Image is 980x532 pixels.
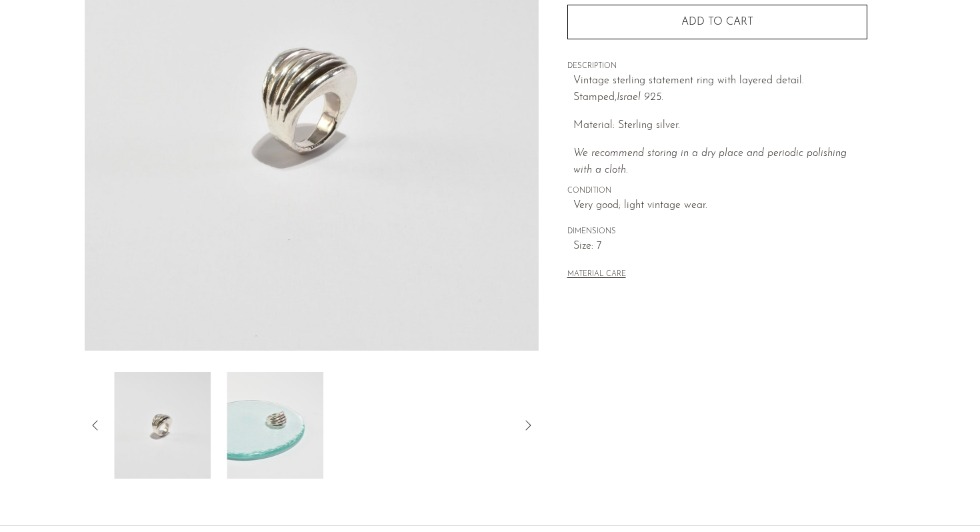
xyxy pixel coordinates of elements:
[567,185,867,197] span: CONDITION
[617,92,663,103] em: Israel 925.
[567,226,867,238] span: DIMENSIONS
[573,117,867,135] p: Material: Sterling silver.
[567,61,867,73] span: DESCRIPTION
[114,372,211,479] img: Layered Statement Ring
[573,148,847,176] em: We recommend storing in a dry place and periodic polishing with a cloth.
[573,197,867,215] span: Very good; light vintage wear.
[681,16,753,29] span: Add to cart
[567,5,867,39] button: Add to cart
[567,270,626,280] button: MATERIAL CARE
[573,238,867,255] span: Size: 7
[573,73,867,107] p: Vintage sterling statement ring with layered detail. Stamped,
[227,372,323,479] img: Layered Statement Ring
